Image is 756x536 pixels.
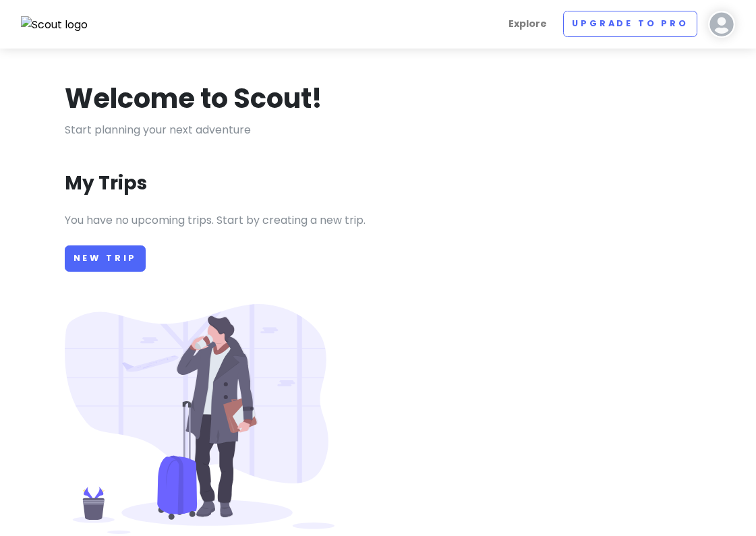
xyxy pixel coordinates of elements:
h1: Welcome to Scout! [65,81,322,116]
a: New Trip [65,245,146,272]
p: You have no upcoming trips. Start by creating a new trip. [65,212,692,229]
img: User profile [708,11,735,38]
a: Explore [503,11,552,37]
img: Scout logo [21,16,88,34]
p: Start planning your next adventure [65,121,692,139]
img: Person with luggage at airport [65,304,335,534]
h3: My Trips [65,171,147,196]
a: Upgrade to Pro [563,11,697,37]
